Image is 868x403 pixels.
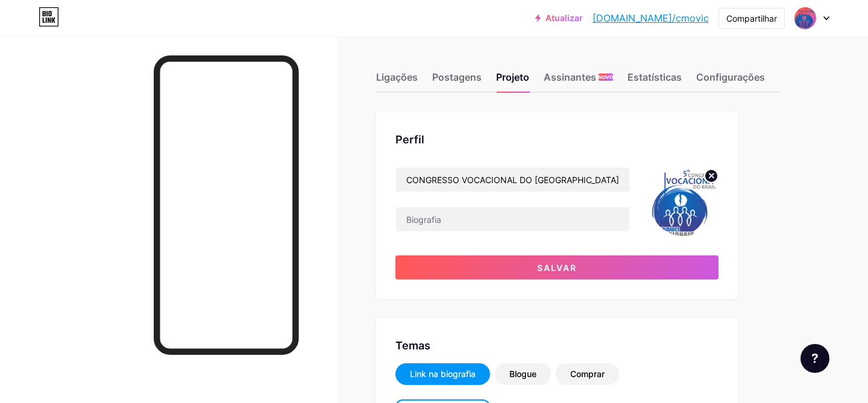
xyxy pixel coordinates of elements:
[376,71,418,83] font: Ligações
[396,167,629,192] input: Nome
[593,11,709,25] a: [DOMAIN_NAME]/cmovic
[696,71,765,83] font: Configurações
[726,13,777,23] font: Compartilhar
[395,133,424,146] font: Perfil
[627,71,682,83] font: Estatísticas
[544,71,596,83] font: Assinantes
[496,71,529,83] font: Projeto
[546,13,583,23] font: Atualizar
[649,167,719,236] img: cmovic
[794,7,817,30] img: cmovic
[509,369,536,379] font: Blogue
[395,339,430,352] font: Temas
[396,207,629,231] input: Biografia
[537,263,577,273] font: Salvar
[599,74,613,80] font: NOVO
[570,369,605,379] font: Comprar
[432,71,482,83] font: Postagens
[593,12,709,24] font: [DOMAIN_NAME]/cmovic
[395,255,719,280] button: Salvar
[410,369,476,379] font: Link na biografia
